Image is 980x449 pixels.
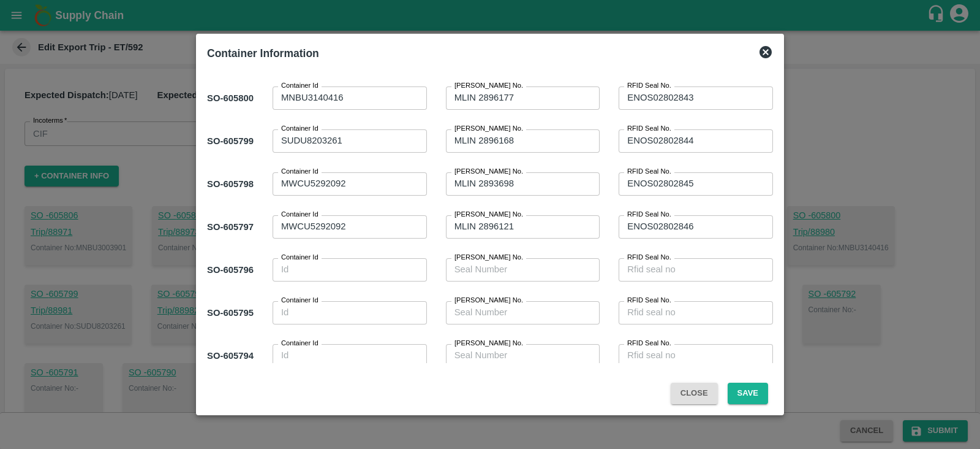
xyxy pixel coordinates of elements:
textarea: MLIN 2896177 [454,91,592,104]
label: RFID Seal No. [627,253,671,263]
textarea: MLIN 2896121 [454,220,592,233]
textarea: MLIN 2896168 [454,134,592,147]
label: Container Id [281,339,318,348]
textarea: ENOS02802843 [627,91,764,104]
label: Container Id [281,167,318,177]
b: SO- 605796 [207,265,254,275]
b: SO- 605794 [207,351,254,361]
label: RFID Seal No. [627,81,671,91]
b: SO- 605798 [207,179,254,189]
label: Container Id [281,296,318,305]
label: [PERSON_NAME] No. [454,210,523,220]
textarea: ENOS02802846 [627,220,764,233]
label: RFID Seal No. [627,339,671,348]
label: [PERSON_NAME] No. [454,124,523,134]
b: SO- 605797 [207,222,254,232]
b: Container Information [207,47,319,59]
label: [PERSON_NAME] No. [454,339,523,348]
label: Container Id [281,81,318,91]
label: RFID Seal No. [627,124,671,134]
label: [PERSON_NAME] No. [454,296,523,305]
textarea: MWCU5292092 [281,177,418,190]
label: Container Id [281,253,318,263]
textarea: MLIN 2893698 [454,177,592,190]
label: [PERSON_NAME] No. [454,81,523,91]
b: SO- 605799 [207,136,254,146]
textarea: ENOS02802844 [627,134,764,147]
b: SO- 605795 [207,308,254,318]
label: [PERSON_NAME] No. [454,253,523,263]
textarea: MWCU5292092 [281,220,418,233]
label: RFID Seal No. [627,210,671,220]
label: RFID Seal No. [627,167,671,177]
textarea: ENOS02802845 [627,177,764,190]
textarea: SUDU8203261 [281,134,418,147]
label: Container Id [281,210,318,220]
textarea: MNBU3140416 [281,91,418,104]
label: RFID Seal No. [627,296,671,305]
button: Save [728,383,768,404]
label: [PERSON_NAME] No. [454,167,523,177]
button: Close [671,383,718,404]
label: Container Id [281,124,318,134]
b: SO- 605800 [207,93,254,103]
